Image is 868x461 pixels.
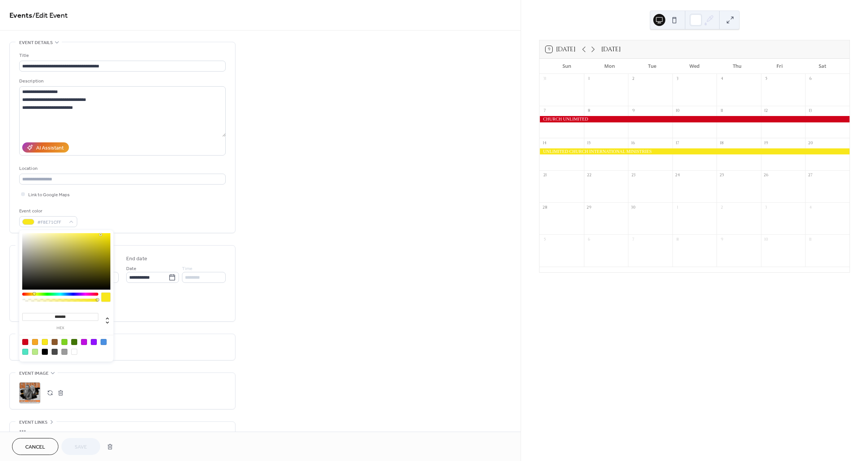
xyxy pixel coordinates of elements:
div: Title [19,52,224,60]
div: #B8E986 [32,349,38,355]
span: Date [126,265,136,273]
div: 8 [586,108,592,114]
button: 9[DATE] [543,44,578,55]
span: Event details [19,39,53,47]
div: Description [19,77,224,85]
div: 15 [586,140,592,146]
div: 2 [630,76,636,82]
div: 12 [763,108,769,114]
div: 10 [675,108,680,114]
div: 23 [630,172,636,178]
div: #9013FE [91,339,97,345]
div: Sun [546,59,588,74]
div: #8B572A [52,339,58,345]
div: 13 [807,108,813,114]
div: 8 [675,237,680,242]
div: Tue [631,59,673,74]
div: End date [126,255,147,263]
div: #4A4A4A [52,349,58,355]
div: 22 [586,172,592,178]
div: 20 [807,140,813,146]
div: 31 [542,76,547,82]
div: 30 [630,205,636,210]
div: 1 [675,205,680,210]
div: #4A90E2 [101,339,107,345]
div: 17 [675,140,680,146]
div: 2 [719,205,724,210]
div: 3 [675,76,680,82]
button: AI Assistant [22,142,69,153]
div: 18 [719,140,724,146]
div: 5 [542,237,547,242]
div: #FFFFFF [71,349,77,355]
div: #9B9B9B [61,349,67,355]
div: 4 [807,205,813,210]
span: Link to Google Maps [28,191,70,199]
div: 11 [807,237,813,242]
div: 9 [719,237,724,242]
div: 21 [542,172,547,178]
div: 5 [763,76,769,82]
div: ••• [10,422,235,437]
div: Sat [801,59,844,74]
div: [DATE] [601,45,621,54]
div: Wed [673,59,716,74]
div: Fri [758,59,801,74]
div: 1 [586,76,592,82]
div: CHURCH UNLIMITED [539,116,850,122]
div: 19 [763,140,769,146]
span: #F8E71CFF [37,218,65,226]
div: 25 [719,172,724,178]
span: / Edit Event [32,8,68,23]
div: 6 [586,237,592,242]
div: Thu [716,59,758,74]
div: Event color [19,207,76,215]
div: Mon [588,59,631,74]
div: 11 [719,108,724,114]
div: 14 [542,140,547,146]
div: #F5A623 [32,339,38,345]
div: #50E3C2 [22,349,28,355]
div: 3 [763,205,769,210]
button: Cancel [12,438,58,455]
div: #BD10E0 [81,339,87,345]
div: 27 [807,172,813,178]
div: 10 [763,237,769,242]
div: UNLIMITED CHURCH INTERNATIONAL MINISTRIES [539,148,850,155]
label: hex [22,326,98,330]
div: 16 [630,140,636,146]
span: Event image [19,369,49,377]
div: Location [19,165,224,172]
span: Time [182,265,193,273]
div: 24 [675,172,680,178]
div: ; [19,382,40,403]
div: 7 [542,108,547,114]
span: Event links [19,418,47,426]
div: AI Assistant [36,144,64,152]
div: 29 [586,205,592,210]
div: 6 [807,76,813,82]
div: #000000 [42,349,48,355]
div: #7ED321 [61,339,67,345]
div: #D0021B [22,339,28,345]
div: #417505 [71,339,77,345]
div: 7 [630,237,636,242]
a: Events [9,8,32,23]
div: 4 [719,76,724,82]
div: 28 [542,205,547,210]
span: Cancel [25,443,45,451]
div: #F8E71C [42,339,48,345]
div: 9 [630,108,636,114]
div: 26 [763,172,769,178]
